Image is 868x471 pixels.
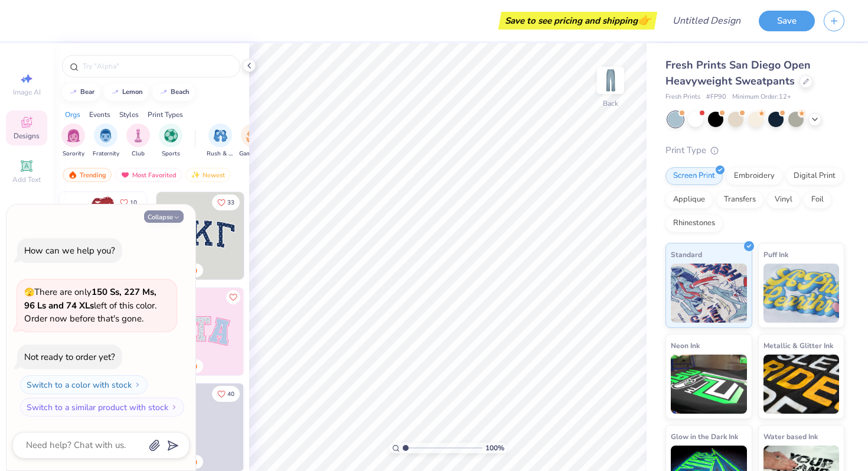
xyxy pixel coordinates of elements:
button: Switch to a similar product with stock [20,398,184,417]
img: d12c9beb-9502-45c7-ae94-40b97fdd6040 [243,384,331,471]
img: Neon Ink [671,355,747,414]
div: Rhinestones [665,215,723,232]
span: # FP90 [706,92,726,102]
img: Sorority Image [67,129,80,142]
div: Applique [665,191,713,209]
div: Screen Print [665,167,723,185]
input: Try "Alpha" [81,60,233,72]
div: Digital Print [786,167,843,185]
img: trending.gif [68,171,77,179]
img: Switch to a similar product with stock [171,404,178,411]
div: Save to see pricing and shipping [501,12,654,30]
span: Standard [671,248,702,261]
img: Standard [671,264,747,323]
img: Newest.gif [191,171,200,179]
img: Game Day Image [246,129,260,142]
span: Water based Ink [763,430,818,443]
div: Foil [804,191,831,209]
img: 587403a7-0594-4a7f-b2bd-0ca67a3ff8dd [59,192,146,280]
span: 👉 [638,13,651,27]
img: Back [599,69,622,92]
button: filter button [207,124,234,158]
img: trend_line.gif [110,89,120,96]
div: Print Types [148,109,183,120]
img: Club Image [132,129,145,142]
span: Sports [162,150,180,158]
div: Embroidery [726,167,782,185]
span: Add Text [12,175,41,184]
div: Transfers [716,191,763,209]
button: filter button [93,124,119,158]
button: Like [226,290,240,304]
button: filter button [126,124,150,158]
button: Save [759,11,815,31]
span: Sorority [63,150,84,158]
div: filter for Sorority [61,124,85,158]
div: bear [80,89,94,95]
div: Trending [63,168,112,182]
span: Metallic & Glitter Ink [763,339,833,352]
img: Rush & Bid Image [214,129,227,142]
img: most_fav.gif [120,171,130,179]
div: filter for Rush & Bid [207,124,234,158]
span: Image AI [13,87,41,97]
button: filter button [159,124,182,158]
button: beach [152,83,195,101]
button: Switch to a color with stock [20,375,148,394]
div: filter for Game Day [239,124,266,158]
span: Minimum Order: 12 + [732,92,791,102]
div: filter for Club [126,124,150,158]
img: Sports Image [164,129,178,142]
span: Neon Ink [671,339,700,352]
span: There are only left of this color. Order now before that's gone. [24,286,156,324]
span: Fraternity [93,150,119,158]
button: Like [212,194,240,210]
button: bear [62,83,100,101]
span: Designs [14,131,40,141]
button: Like [212,386,240,402]
div: Most Favorited [115,168,182,182]
button: filter button [239,124,266,158]
span: 40 [227,391,234,397]
div: Print Type [665,144,844,157]
span: Glow in the Dark Ink [671,430,738,443]
div: filter for Fraternity [93,124,119,158]
img: Metallic & Glitter Ink [763,355,840,414]
div: filter for Sports [159,124,182,158]
div: Styles [119,109,139,120]
img: trend_line.gif [68,89,78,96]
div: lemon [122,89,143,95]
button: filter button [61,124,85,158]
div: How can we help you? [24,245,115,256]
img: trend_line.gif [159,89,168,96]
strong: 150 Ss, 227 Ms, 96 Ls and 74 XLs [24,286,156,311]
span: Fresh Prints [665,92,700,102]
span: Puff Ink [763,248,788,261]
span: 33 [227,200,234,206]
div: Vinyl [767,191,800,209]
img: 9980f5e8-e6a1-4b4a-8839-2b0e9349023c [156,288,244,375]
span: Fresh Prints San Diego Open Heavyweight Sweatpants [665,58,811,88]
span: 10 [130,200,137,206]
img: Fraternity Image [99,129,112,142]
img: 5ee11766-d822-42f5-ad4e-763472bf8dcf [243,288,331,375]
div: Events [89,109,110,120]
button: lemon [104,83,148,101]
input: Untitled Design [663,9,750,33]
div: Orgs [65,109,80,120]
img: Puff Ink [763,264,840,323]
button: Like [115,194,142,210]
img: e74243e0-e378-47aa-a400-bc6bcb25063a [146,192,233,280]
div: Back [603,98,618,109]
div: Not ready to order yet? [24,351,115,363]
span: 100 % [485,443,504,453]
div: beach [171,89,190,95]
span: 🫣 [24,287,34,298]
button: Collapse [144,210,184,223]
span: Club [132,150,145,158]
div: Newest [185,168,230,182]
img: Switch to a color with stock [134,381,141,388]
span: Game Day [239,150,266,158]
span: Rush & Bid [207,150,234,158]
img: 3b9aba4f-e317-4aa7-a679-c95a879539bd [156,192,244,280]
